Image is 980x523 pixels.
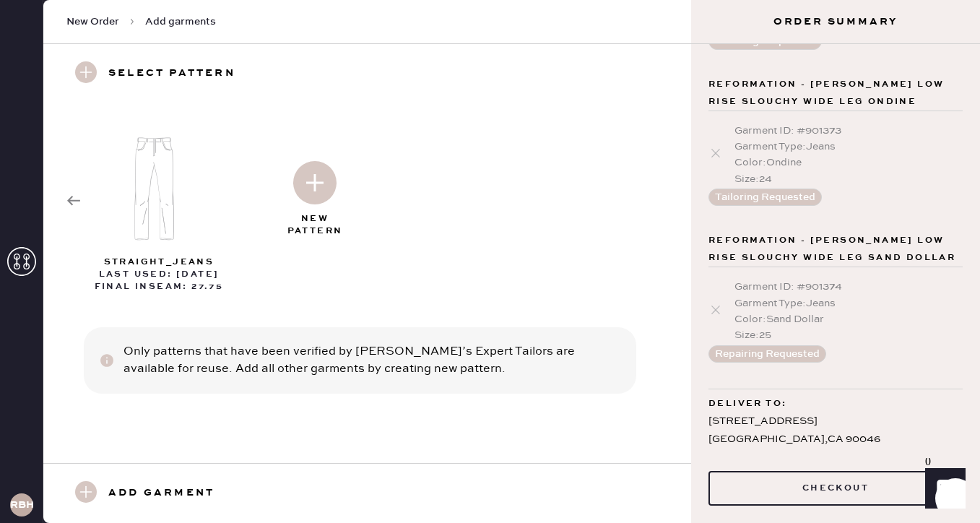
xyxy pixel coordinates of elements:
[81,281,237,293] div: Final Inseam: 27.75
[734,279,963,295] div: Garment ID : # 901374
[708,345,826,363] button: Repairing Requested
[293,161,337,204] img: Garment type
[10,500,33,510] h3: RBHA
[81,256,237,269] div: straight_jeans
[911,458,974,520] iframe: Front Chat
[734,295,963,311] div: Garment Type : Jeans
[108,481,214,506] h3: Add garment
[708,471,963,506] button: Checkout
[108,61,235,86] h3: Select pattern
[82,126,238,251] img: Garment type
[734,327,963,343] div: Size : 25
[123,343,620,378] div: Only patterns that have been verified by [PERSON_NAME]’s Expert Tailors are available for reuse. ...
[66,14,119,29] span: New Order
[279,213,351,238] div: New Pattern
[691,14,980,29] h3: Order Summary
[734,123,963,139] div: Garment ID : # 901373
[708,395,786,412] span: Deliver to:
[734,139,963,155] div: Garment Type : Jeans
[708,232,963,267] span: Reformation - [PERSON_NAME] Low Rise Slouchy Wide Leg Sand Dollar
[734,171,963,187] div: Size : 24
[145,14,216,29] span: Add garments
[734,155,963,170] div: Color : Ondine
[708,412,963,449] div: [STREET_ADDRESS] [GEOGRAPHIC_DATA] , CA 90046
[81,269,237,281] div: Last Used: [DATE]
[708,189,822,206] button: Tailoring Requested
[734,311,963,327] div: Color : Sand Dollar
[708,76,963,111] span: Reformation - [PERSON_NAME] Low Rise Slouchy Wide Leg Ondine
